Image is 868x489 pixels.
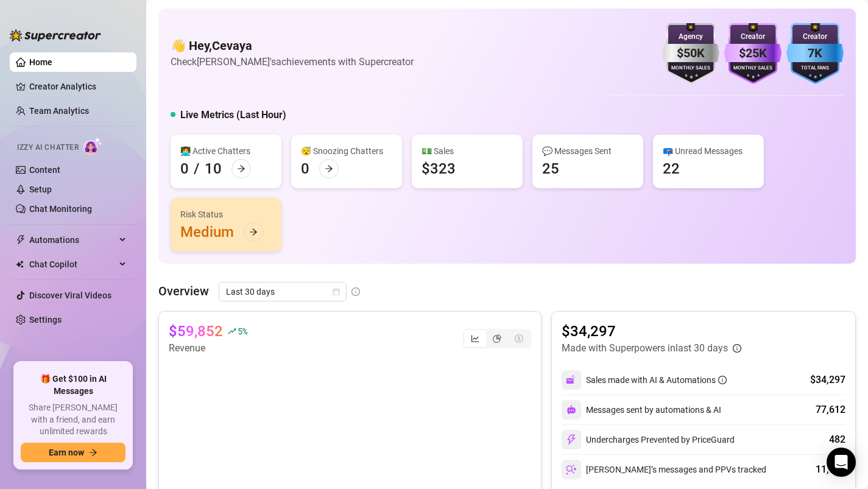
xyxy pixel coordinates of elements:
[562,322,741,341] article: $34,297
[662,31,719,43] div: Agency
[562,460,766,479] div: [PERSON_NAME]’s messages and PPVs tracked
[29,315,62,325] a: Settings
[663,159,680,178] div: 22
[29,185,52,194] a: Setup
[169,322,223,341] article: $59,852
[542,144,633,158] div: 💬 Messages Sent
[301,144,392,158] div: 😴 Snoozing Chatters
[471,334,479,343] span: line-chart
[205,159,222,178] div: 10
[786,65,844,72] div: Total Fans
[228,327,236,336] span: rise
[29,165,60,175] a: Content
[171,54,414,69] article: Check [PERSON_NAME]'s achievements with Supercreator
[562,430,735,449] div: Undercharges Prevented by PriceGuard
[180,208,272,221] div: Risk Status
[351,287,360,296] span: info-circle
[566,464,577,475] img: svg%3e
[733,344,741,353] span: info-circle
[662,65,719,72] div: Monthly Sales
[226,283,339,301] span: Last 30 days
[724,44,782,63] div: $25K
[29,204,92,214] a: Chat Monitoring
[718,376,727,384] span: info-circle
[724,31,782,43] div: Creator
[29,230,116,250] span: Automations
[29,106,89,116] a: Team Analytics
[89,448,97,457] span: arrow-right
[10,29,101,41] img: logo-BBDzfeDw.svg
[171,37,414,54] h4: 👋 Hey, Cevaya
[562,400,721,420] div: Messages sent by automations & AI
[17,142,79,153] span: Izzy AI Chatter
[49,448,84,457] span: Earn now
[29,77,127,96] a: Creator Analytics
[180,108,286,122] h5: Live Metrics (Last Hour)
[586,373,727,387] div: Sales made with AI & Automations
[16,235,26,245] span: thunderbolt
[158,282,209,300] article: Overview
[301,159,309,178] div: 0
[562,341,728,356] article: Made with Superpowers in last 30 days
[786,31,844,43] div: Creator
[249,228,258,236] span: arrow-right
[542,159,559,178] div: 25
[515,334,523,343] span: dollar-circle
[238,325,247,337] span: 5 %
[566,375,577,385] img: svg%3e
[724,65,782,72] div: Monthly Sales
[180,159,189,178] div: 0
[829,432,845,447] div: 482
[662,23,719,84] img: silver-badge-roxG0hHS.svg
[816,403,845,417] div: 77,612
[237,164,245,173] span: arrow-right
[786,44,844,63] div: 7K
[810,373,845,387] div: $34,297
[786,23,844,84] img: blue-badge-DgoSNQY1.svg
[21,402,125,438] span: Share [PERSON_NAME] with a friend, and earn unlimited rewards
[333,288,340,295] span: calendar
[180,144,272,158] div: 👩‍💻 Active Chatters
[827,448,856,477] div: Open Intercom Messenger
[662,44,719,63] div: $50K
[422,159,456,178] div: $323
[325,164,333,173] span: arrow-right
[663,144,754,158] div: 📪 Unread Messages
[29,57,52,67] a: Home
[463,329,531,348] div: segmented control
[493,334,501,343] span: pie-chart
[21,373,125,397] span: 🎁 Get $100 in AI Messages
[83,137,102,155] img: AI Chatter
[816,462,845,477] div: 11,780
[21,443,125,462] button: Earn nowarrow-right
[422,144,513,158] div: 💵 Sales
[169,341,247,356] article: Revenue
[29,290,111,300] a: Discover Viral Videos
[566,434,577,445] img: svg%3e
[566,405,576,415] img: svg%3e
[29,255,116,274] span: Chat Copilot
[16,260,24,269] img: Chat Copilot
[724,23,782,84] img: purple-badge-B9DA21FR.svg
